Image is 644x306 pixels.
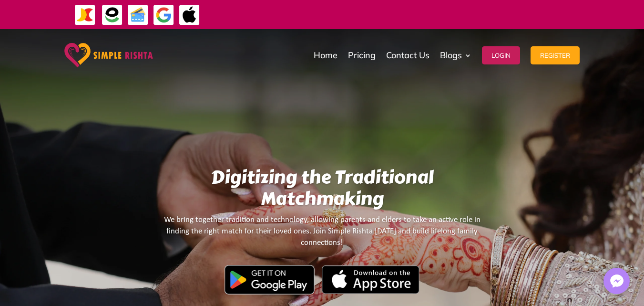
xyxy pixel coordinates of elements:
[179,4,200,26] img: ApplePay-icon
[378,6,399,22] strong: ایزی پیسہ
[163,167,481,214] h1: Digitizing the Traditional Matchmaking
[401,6,421,22] strong: جاز کیش
[482,46,520,64] button: Login
[163,214,481,298] : We bring together tradition and technology, allowing parents and elders to take an active role in...
[314,32,337,79] a: Home
[482,32,520,79] a: Login
[607,272,626,291] img: Messenger
[127,4,149,26] img: Credit Cards
[225,265,315,295] img: Google Play
[153,4,174,26] img: GooglePay-icon
[228,9,623,20] div: ایپ میں پیمنٹ صرف گوگل پے اور ایپل پے کے ذریعے ممکن ہے۔ ، یا کریڈٹ کارڈ کے ذریعے ویب سائٹ پر ہوگی۔
[102,4,123,26] img: EasyPaisa-icon
[531,32,580,79] a: Register
[440,32,471,79] a: Blogs
[74,4,96,26] img: JazzCash-icon
[531,46,580,64] button: Register
[348,32,376,79] a: Pricing
[386,32,429,79] a: Contact Us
